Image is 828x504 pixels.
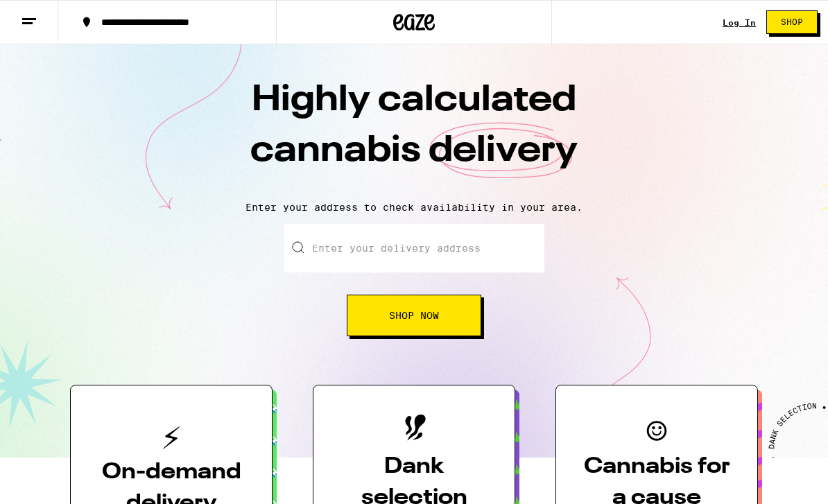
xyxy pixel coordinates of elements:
[723,18,756,27] a: Log In
[347,295,481,336] button: Shop Now
[756,10,828,34] a: Shop
[389,311,439,320] span: Shop Now
[14,202,814,213] p: Enter your address to check availability in your area.
[284,224,544,272] input: Enter your delivery address
[171,76,657,191] h1: Highly calculated cannabis delivery
[766,10,818,34] button: Shop
[781,18,803,26] span: Shop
